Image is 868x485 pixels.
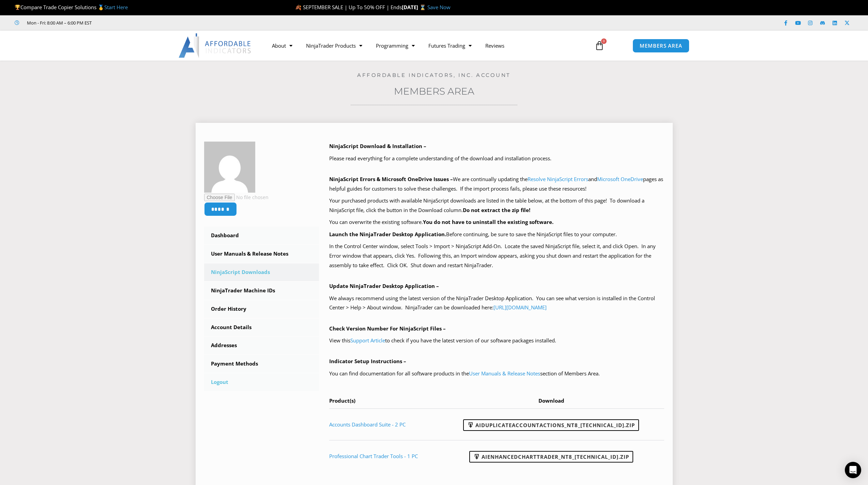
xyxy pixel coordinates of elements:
[329,230,664,239] p: Before continuing, be sure to save the NinjaScript files to your computer.
[478,38,511,53] a: Reviews
[329,196,664,215] p: Your purchased products with available NinjaScript downloads are listed in the table below, at th...
[204,227,319,391] nav: Account pages
[329,231,446,238] b: Launch the NinjaTrader Desktop Application.
[15,5,20,10] img: 🏆
[584,36,614,55] a: 0
[204,282,319,300] a: NinjaTrader Machine IDs
[329,336,664,345] p: View this to check if you have the latest version of our software packages installed.
[469,370,540,377] a: User Manuals & Release Notes
[204,355,319,373] a: Payment Methods
[204,300,319,318] a: Order History
[463,419,639,431] a: AIDuplicateAccountActions_NT8_[TECHNICAL_ID].zip
[633,39,689,53] a: MEMBERS AREA
[329,282,439,289] b: Update NinjaTrader Desktop Application –
[394,85,474,97] a: Members Area
[179,33,252,58] img: LogoAI | Affordable Indicators – NinjaTrader
[845,462,861,478] div: Open Intercom Messenger
[204,227,319,244] a: Dashboard
[469,451,633,463] a: AIEnhancedChartTrader_NT8_[TECHNICAL_ID].zip
[329,369,664,378] p: You can find documentation for all software products in the section of Members Area.
[402,4,427,11] strong: [DATE] ⌛
[25,19,92,27] span: Mon - Fri: 8:00 AM – 6:00 PM EST
[329,143,426,149] b: NinjaScript Download & Installation –
[463,207,530,213] b: Do not extract the zip file!
[104,4,128,11] a: Start Here
[204,373,319,391] a: Logout
[329,154,664,163] p: Please read everything for a complete understanding of the download and installation process.
[422,38,478,53] a: Futures Trading
[350,337,385,344] a: Support Article
[265,38,587,53] nav: Menu
[423,219,553,225] b: You do not have to uninstall the existing software.
[597,176,643,182] a: Microsoft OneDrive
[538,397,564,404] span: Download
[204,263,319,281] a: NinjaScript Downloads
[640,43,682,48] span: MEMBERS AREA
[329,175,664,194] p: We are continually updating the and pages as helpful guides for customers to solve these challeng...
[329,294,664,313] p: We always recommend using the latest version of the NinjaTrader Desktop Application. You can see ...
[601,38,607,44] span: 0
[329,453,418,459] a: Professional Chart Trader Tools - 1 PC
[329,176,453,182] b: NinjaScript Errors & Microsoft OneDrive Issues –
[15,4,128,11] span: Compare Trade Copier Solutions 🥇
[357,72,511,78] a: Affordable Indicators, Inc. Account
[299,38,369,53] a: NinjaTrader Products
[295,4,402,11] span: 🍂 SEPTEMBER SALE | Up To 50% OFF | Ends
[265,38,299,53] a: About
[204,245,319,263] a: User Manuals & Release Notes
[329,358,406,365] b: Indicator Setup Instructions –
[204,142,255,193] img: d47f1d8788abeea5c8e7727eabafd18e1f98dfa121eeb5c6eb2a461c43fc0d38
[329,325,446,332] b: Check Version Number For NinjaScript Files –
[369,38,422,53] a: Programming
[204,319,319,336] a: Account Details
[329,217,664,227] p: You can overwrite the existing software.
[493,304,547,311] a: [URL][DOMAIN_NAME]
[329,242,664,270] p: In the Control Center window, select Tools > Import > NinjaScript Add-On. Locate the saved NinjaS...
[528,176,588,182] a: Resolve NinjaScript Errors
[427,4,451,11] a: Save Now
[329,397,355,404] span: Product(s)
[101,19,203,26] iframe: Customer reviews powered by Trustpilot
[329,421,406,428] a: Accounts Dashboard Suite - 2 PC
[204,337,319,354] a: Addresses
